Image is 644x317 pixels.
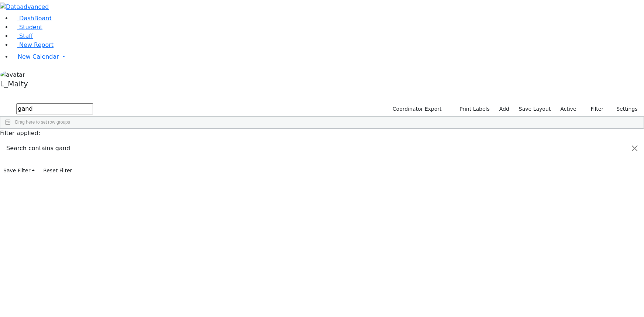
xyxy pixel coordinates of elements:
[516,103,554,115] button: Save Layout
[16,103,93,114] input: Search
[12,49,644,64] a: New Calendar
[388,103,445,115] button: Coordinator Export
[626,138,644,159] button: Close
[19,24,42,31] span: Student
[581,103,607,115] button: Filter
[40,165,75,176] button: Reset Filter
[19,15,52,22] span: DashBoard
[12,15,52,22] a: DashBoard
[451,103,493,115] button: Print Labels
[12,41,54,48] a: New Report
[19,32,33,39] span: Staff
[18,53,59,60] span: New Calendar
[12,24,42,31] a: Student
[15,120,70,125] span: Drag here to set row groups
[557,103,580,115] label: Active
[607,103,641,115] button: Settings
[19,41,54,48] span: New Report
[12,32,33,39] a: Staff
[496,103,513,115] a: Add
